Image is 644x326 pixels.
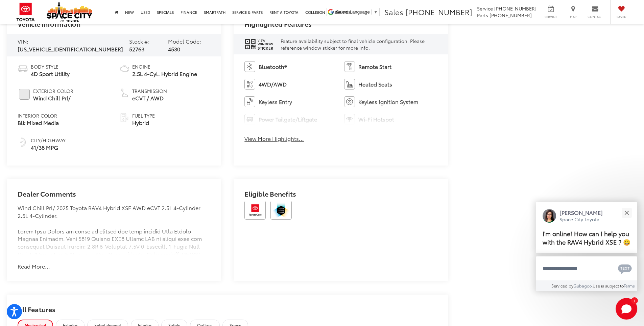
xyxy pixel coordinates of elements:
[244,190,437,201] h2: Eligible Benefits
[258,46,273,50] span: Sticker
[358,80,392,88] span: Heated Seats
[281,37,425,51] span: Feature availability subject to final vehicle configuration. Please reference window sticker for ...
[259,80,287,88] span: 4WD/AWD
[7,295,448,320] h2: All Features
[47,1,92,22] img: Space City Toyota
[33,87,73,94] span: Exterior Color
[168,45,180,53] span: 4530
[405,6,472,17] span: [PHONE_NUMBER]
[374,9,378,15] span: ▼
[132,119,155,127] span: Hybrid
[259,63,287,71] span: Bluetooth®
[384,6,403,17] span: Sales
[31,144,66,151] span: 41/38 MPG
[616,261,634,276] button: Chat with SMS
[168,37,201,45] span: Model Code:
[618,264,632,274] svg: Text
[132,94,167,102] span: eCVT / AWD
[490,12,532,19] span: [PHONE_NUMBER]
[619,205,634,220] button: Close
[543,15,558,19] span: Service
[19,89,30,100] span: #E9E9E9
[132,112,155,119] span: Fuel Type
[18,190,210,204] h2: Dealer Comments
[494,5,536,12] span: [PHONE_NUMBER]
[258,42,273,46] span: Window
[477,12,488,19] span: Parts
[31,137,66,144] span: City/Highway
[244,61,255,72] img: Bluetooth®
[573,283,593,289] a: Gubagoo.
[129,45,144,53] span: 52763
[536,256,637,281] textarea: Type your message
[18,45,123,53] span: [US_VEHICLE_IDENTIFICATION_NUMBER]
[543,229,630,246] span: I'm online! How can I help you with the RAV4 Hybrid XSE ? 😀
[244,79,255,90] img: 4WD/AWD
[18,112,59,119] span: Interior Color
[634,299,635,302] span: 1
[258,39,273,42] span: View
[244,20,312,27] h2: Highlighted Features
[588,15,603,19] span: Contact
[18,137,28,148] img: Fuel Economy
[33,94,73,102] span: Wind Chill Prl/
[18,204,210,255] div: Wind Chill Prl/ 2025 Toyota RAV4 Hybrid XSE AWD eCVT 2.5L 4-Cylinder 2.5L 4-Cylinder. Lorem Ipsu ...
[559,209,603,216] p: [PERSON_NAME]
[477,5,493,12] span: Service
[624,283,635,289] a: Terms
[344,61,355,72] img: Remote Start
[18,119,59,127] span: Blk Mixed Media
[616,298,637,320] button: Toggle Chat Window
[244,96,255,107] img: Keyless Entry
[336,9,370,15] span: Select Language
[336,9,378,15] a: Select Language​
[614,15,629,19] span: Saved
[31,70,70,78] span: 4D Sport Utility
[593,283,624,289] span: Use is subject to
[132,63,197,70] span: Engine
[616,298,637,320] svg: Start Chat
[551,283,573,289] span: Serviced by
[18,262,50,270] button: Read More...
[18,20,80,27] h2: Vehicle Information
[132,70,197,78] span: 2.5L 4-Cyl. Hybrid Engine
[270,201,292,220] img: Toyota Safety Sense
[559,216,603,223] p: Space City Toyota
[344,79,355,90] img: Heated Seats
[18,37,28,45] span: VIN:
[566,15,580,19] span: Map
[344,96,355,107] img: Keyless Ignition System
[536,202,637,291] div: Close[PERSON_NAME]Space City ToyotaI'm online! How can I help you with the RAV4 Hybrid XSE ? 😀Typ...
[244,135,304,143] button: View More Highlights...
[244,201,266,220] img: Toyota Care
[358,63,391,71] span: Remote Start
[31,63,70,70] span: Body Style
[132,87,167,94] span: Transmission
[244,38,273,50] div: window sticker
[129,37,150,45] span: Stock #:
